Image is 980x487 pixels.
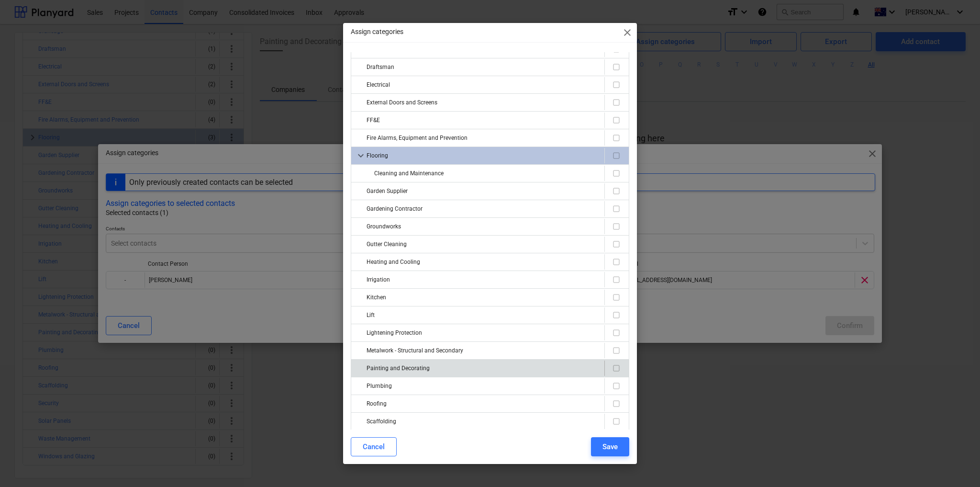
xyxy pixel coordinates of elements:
[367,325,601,340] div: Lightening Protection
[367,290,601,305] div: Kitchen
[367,237,601,252] div: Gutter Cleaning
[367,378,601,394] div: Plumbing
[367,254,601,270] div: Heating and Cooling
[602,441,618,453] div: Save
[622,27,633,38] span: close
[374,166,601,181] div: Cleaning and Maintenance
[367,272,601,287] div: Irrigation
[367,95,601,110] div: External Doors and Screens
[363,441,385,453] div: Cancel
[367,343,601,358] div: Metalwork - Structural and Secondary
[367,130,601,146] div: Fire Alarms, Equipment and Prevention
[367,113,601,128] div: FF&E
[367,183,601,199] div: Garden Supplier
[367,77,601,92] div: Electrical
[932,441,980,487] iframe: Chat Widget
[367,148,601,163] div: Flooring
[367,361,601,376] div: Painting and Decorating
[367,307,601,323] div: Lift
[367,59,601,75] div: Draftsman
[367,396,601,411] div: Roofing
[355,150,367,161] span: keyboard_arrow_down
[351,27,403,37] p: Assign categories
[367,219,601,234] div: Groundworks
[367,201,601,216] div: Gardening Contractor
[351,437,397,456] button: Cancel
[367,414,601,429] div: Scaffolding
[591,437,629,456] button: Save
